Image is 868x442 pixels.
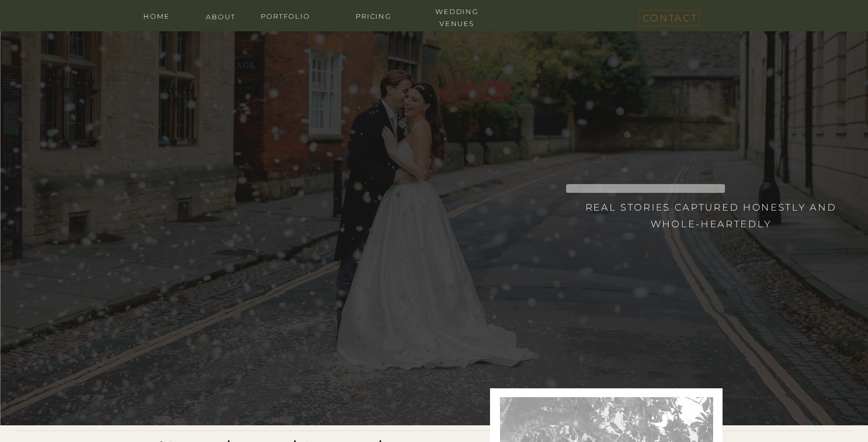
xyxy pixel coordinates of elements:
a: home [136,10,178,20]
a: Pricing [343,10,405,20]
a: portfolio [254,10,317,20]
h3: Real stories captured honestly and whole-heartedly [581,199,840,245]
a: contact [643,10,695,22]
a: about [200,11,242,21]
a: wedding venues [426,6,488,16]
